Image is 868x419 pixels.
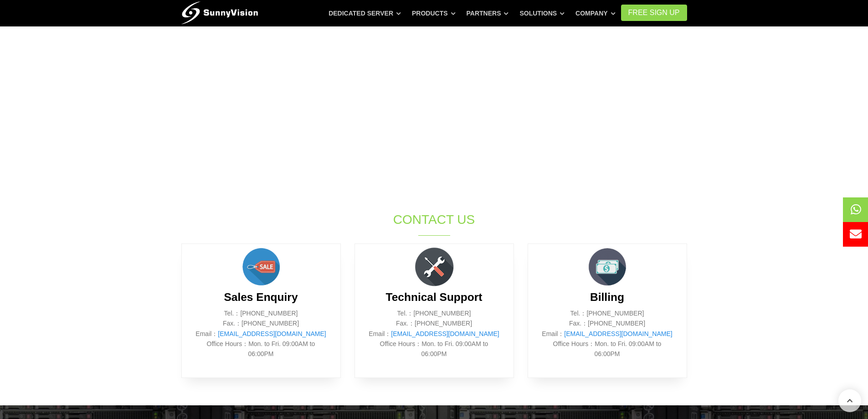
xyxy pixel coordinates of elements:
a: Solutions [519,5,565,21]
a: FREE Sign Up [621,5,687,21]
h1: Contact Us [282,211,586,228]
b: Technical Support [386,291,483,303]
a: Partners [467,5,509,21]
a: [EMAIL_ADDRESS][DOMAIN_NAME] [391,330,499,337]
p: Tel.：[PHONE_NUMBER] Fax.：[PHONE_NUMBER] Email： Office Hours：Mon. to Fri. 09:00AM to 06:00PM [195,308,327,359]
b: Sales Enquiry [224,291,298,303]
a: Products [412,5,456,21]
p: Tel.：[PHONE_NUMBER] Fax.：[PHONE_NUMBER] Email： Office Hours：Mon. to Fri. 09:00AM to 06:00PM [369,308,500,359]
a: Dedicated Server [329,5,401,21]
img: sales.png [238,244,284,290]
p: Tel.：[PHONE_NUMBER] Fax.：[PHONE_NUMBER] Email： Office Hours：Mon. to Fri. 09:00AM to 06:00PM [542,308,673,359]
img: flat-repair-tools.png [411,244,457,290]
a: [EMAIL_ADDRESS][DOMAIN_NAME] [218,330,326,337]
a: Company [575,5,616,21]
a: [EMAIL_ADDRESS][DOMAIN_NAME] [564,330,672,337]
b: Billing [590,291,624,303]
img: money.png [585,244,630,290]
